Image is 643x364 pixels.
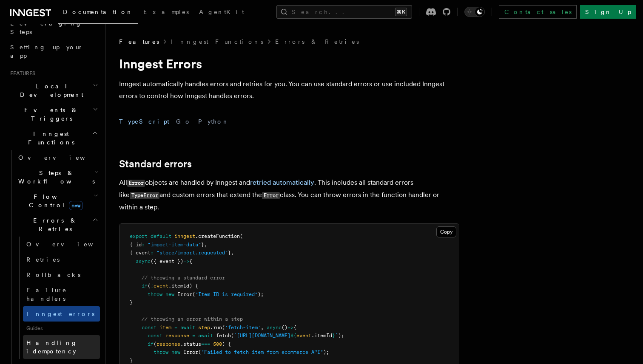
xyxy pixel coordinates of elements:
span: // throwing an error within a step [142,316,243,322]
a: Documentation [58,3,138,24]
span: ${ [290,333,296,339]
span: event [154,283,168,289]
span: .status [180,341,201,347]
span: Error [177,291,192,297]
span: if [148,341,154,347]
a: Inngest errors [23,306,100,322]
span: => [183,258,189,264]
span: Overview [18,154,106,161]
code: TypeError [130,192,159,199]
span: async [136,258,151,264]
span: Failure handlers [26,287,67,302]
span: : [151,250,154,256]
span: ( [154,341,156,347]
span: "Failed to fetch item from ecommerce API" [201,349,323,355]
span: = [192,333,195,339]
span: : [142,242,145,248]
span: Overview [26,241,114,248]
span: , [261,324,264,330]
span: Retries [26,256,60,263]
span: Inngest errors [26,310,94,317]
a: Setting up your app [7,40,100,63]
a: Leveraging Steps [7,16,100,40]
span: => [287,324,293,330]
span: `[URL][DOMAIN_NAME] [234,333,290,339]
span: ! [151,283,154,289]
a: retried automatically [250,178,314,186]
a: Overview [23,237,100,252]
button: Python [198,112,229,131]
span: inngest [174,233,195,239]
span: await [180,324,195,330]
a: Sign Up [580,5,636,19]
span: === [201,341,210,347]
span: , [204,242,207,248]
button: Steps & Workflows [15,165,100,189]
span: Flow Control [15,192,94,209]
span: { [189,258,192,264]
span: Features [7,70,35,77]
span: Errors & Retries [15,216,92,233]
span: Error [183,349,198,355]
span: () [282,324,287,330]
span: fetch [216,333,231,339]
span: Handling idempotency [26,339,77,355]
code: Error [127,180,145,187]
span: { event [130,250,151,256]
span: Guides [23,322,100,335]
button: Toggle dark mode [464,7,485,17]
span: "import-item-data" [148,242,201,248]
button: Events & Triggers [7,102,100,126]
button: Flow Controlnew [15,189,100,213]
a: Overview [15,150,100,165]
a: Handling idempotency [23,335,100,359]
a: Contact sales [499,5,577,19]
span: ); [258,291,264,297]
a: Retries [23,252,100,267]
span: event [296,333,311,339]
span: const [142,324,156,330]
span: ( [148,283,151,289]
span: Documentation [63,8,133,15]
span: Setting up your app [10,44,83,59]
p: Inngest automatically handles errors and retries for you. You can use standard errors or use incl... [119,78,459,102]
span: ) { [222,341,231,347]
p: All objects are handled by Inngest and . This includes all standard errors like and custom errors... [119,177,459,213]
span: 'fetch-item' [225,324,261,330]
button: Go [176,112,191,131]
button: Inngest Functions [7,126,100,150]
span: new [69,201,83,210]
a: Standard errors [119,158,192,170]
a: Examples [138,3,194,23]
span: Steps & Workflows [15,169,95,186]
span: } [130,299,133,305]
button: Search...⌘K [276,5,412,19]
span: new [171,349,180,355]
span: Local Development [7,82,93,99]
span: export [130,233,148,239]
span: .run [210,324,222,330]
span: ({ event }) [151,258,183,264]
span: } [332,333,335,339]
a: Rollbacks [23,267,100,282]
span: step [198,324,210,330]
button: Local Development [7,79,100,102]
span: .itemId [311,333,332,339]
span: ( [222,324,225,330]
span: // throwing a standard error [142,275,225,281]
a: Failure handlers [23,282,100,306]
a: Inngest Functions [171,37,263,46]
a: Errors & Retries [275,37,359,46]
span: throw [148,291,162,297]
span: AgentKit [199,8,244,15]
kbd: ⌘K [395,8,407,16]
span: async [267,324,282,330]
span: const [148,333,162,339]
span: if [142,283,148,289]
span: default [151,233,171,239]
span: Features [119,37,159,46]
span: Examples [143,8,189,15]
span: .createFunction [195,233,240,239]
a: AgentKit [194,3,249,23]
span: ` [335,333,338,339]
